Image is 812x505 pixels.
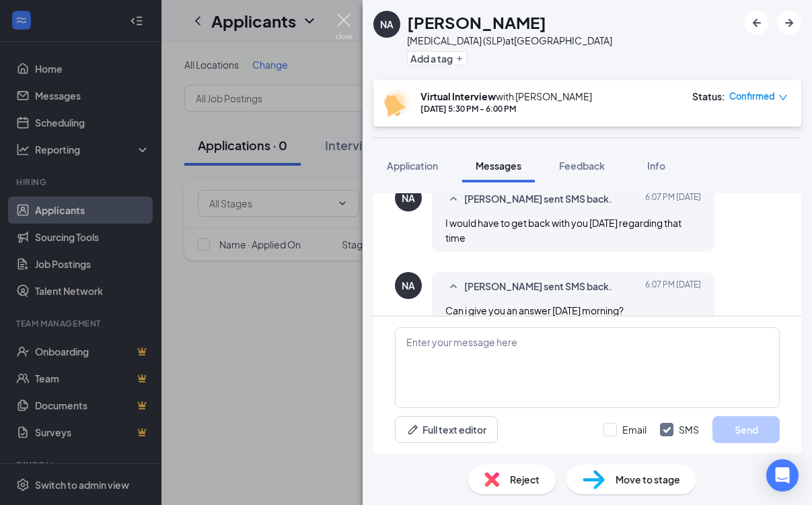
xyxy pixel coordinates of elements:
[647,160,665,172] span: Info
[420,90,592,103] div: with [PERSON_NAME]
[445,304,624,316] span: Can i give you an answer [DATE] morning?
[616,472,680,487] span: Move to stage
[645,191,701,207] span: [DATE] 6:07 PM
[420,90,496,102] b: Virtual Interview
[729,90,775,103] span: Confirmed
[455,55,464,63] svg: Plus
[559,160,605,172] span: Feedback
[749,15,765,31] svg: ArrowLeftNew
[510,472,540,487] span: Reject
[407,51,467,65] button: PlusAdd a tag
[395,416,498,443] button: Full text editorPen
[464,279,612,295] span: [PERSON_NAME] sent SMS back.
[387,160,438,172] span: Application
[781,15,797,31] svg: ArrowRight
[476,160,521,172] span: Messages
[420,103,592,114] div: [DATE] 5:30 PM - 6:00 PM
[692,90,725,103] div: Status :
[778,93,788,102] span: down
[712,416,780,443] button: Send
[406,423,420,436] svg: Pen
[445,191,462,207] svg: SmallChevronUp
[380,18,394,31] div: NA
[766,459,799,492] div: Open Intercom Messenger
[645,279,701,295] span: [DATE] 6:07 PM
[464,191,612,207] span: [PERSON_NAME] sent SMS back.
[745,11,769,35] button: ArrowLeftNew
[777,11,801,35] button: ArrowRight
[402,279,415,292] div: NA
[407,11,546,34] h1: [PERSON_NAME]
[407,34,612,47] div: [MEDICAL_DATA] (SLP) at [GEOGRAPHIC_DATA]
[445,279,462,295] svg: SmallChevronUp
[402,191,415,205] div: NA
[445,217,681,244] span: I would have to get back with you [DATE] regarding that time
